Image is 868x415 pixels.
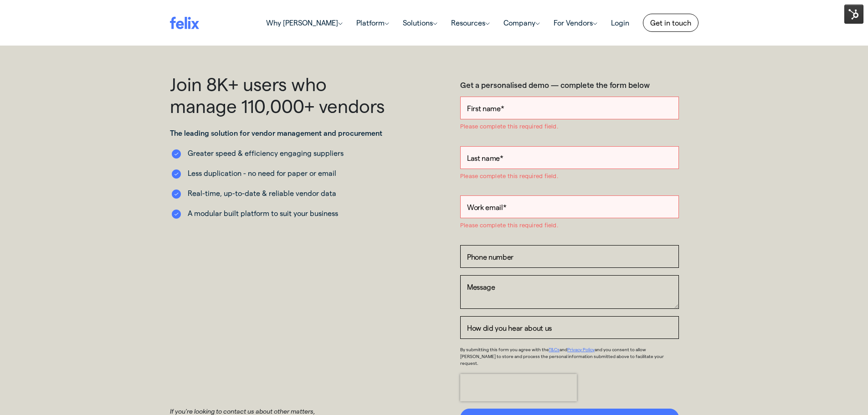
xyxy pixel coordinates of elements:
a: Solutions [396,14,444,32]
a: Privacy Policy [567,347,595,352]
a: T&Cs [549,347,560,352]
a: For Vendors [547,14,604,32]
span: and [560,347,567,352]
label: Please complete this required field. [460,220,558,230]
a: Platform [349,14,396,32]
label: Please complete this required field. [460,122,558,131]
a: Get in touch [643,14,699,32]
li: Less duplication - no need for paper or email [170,168,389,179]
img: HubSpot Tools Menu Toggle [844,5,863,24]
li: Real-time, up-to-date & reliable vendor data [170,188,389,199]
h1: Join 8K+ users who manage 110,000+ vendors [170,73,389,117]
a: Login [604,14,636,32]
a: Company [497,14,547,32]
iframe: reCAPTCHA [460,374,577,401]
span: and you consent to allow [PERSON_NAME] to store and process the personal information submitted ab... [460,347,664,366]
li: Greater speed & efficiency engaging suppliers [170,148,389,159]
label: Please complete this required field. [460,171,558,180]
li: A modular built platform to suit your business [170,208,389,219]
a: Resources [444,14,497,32]
a: Why [PERSON_NAME] [259,14,349,32]
span: By submitting this form you agree with the [460,347,549,352]
strong: Get a personalised demo — complete the form below [460,80,650,89]
img: felix logo [170,16,199,29]
strong: The leading solution for vendor management and procurement [170,128,382,137]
